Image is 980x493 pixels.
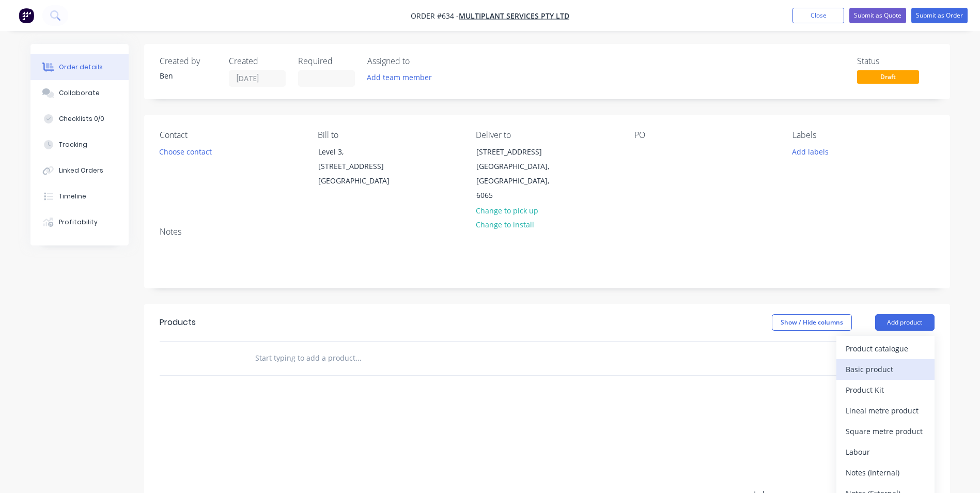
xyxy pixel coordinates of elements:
[255,348,461,368] input: Start typing to add a product...
[846,403,925,418] div: Lineal metre product
[476,130,617,140] div: Deliver to
[160,70,216,81] div: Ben
[59,88,100,98] div: Collaborate
[59,114,104,124] div: Checklists 0/0
[846,465,925,480] div: Notes (Internal)
[59,166,103,175] div: Linked Orders
[361,70,437,84] button: Add team member
[846,382,925,397] div: Product Kit
[634,130,776,140] div: PO
[229,56,286,66] div: Created
[875,314,935,331] button: Add product
[857,56,935,66] div: Status
[476,145,562,159] div: [STREET_ADDRESS]
[298,56,355,66] div: Required
[30,106,129,132] button: Checklists 0/0
[849,8,906,23] button: Submit as Quote
[367,70,438,84] button: Add team member
[468,144,571,203] div: [STREET_ADDRESS][GEOGRAPHIC_DATA], [GEOGRAPHIC_DATA], 6065
[30,132,129,158] button: Tracking
[470,218,539,232] button: Change to install
[59,192,86,201] div: Timeline
[30,209,129,235] button: Profitability
[846,444,925,459] div: Labour
[19,8,34,23] img: Factory
[787,144,834,158] button: Add labels
[318,174,404,188] div: [GEOGRAPHIC_DATA]
[367,56,471,66] div: Assigned to
[792,8,844,23] button: Close
[30,183,129,209] button: Timeline
[846,362,925,377] div: Basic product
[59,140,87,149] div: Tracking
[476,159,562,203] div: [GEOGRAPHIC_DATA], [GEOGRAPHIC_DATA], 6065
[30,80,129,106] button: Collaborate
[411,11,459,21] span: Order #634 -
[772,314,852,331] button: Show / Hide columns
[30,54,129,80] button: Order details
[59,63,103,72] div: Order details
[459,11,569,21] a: Multiplant Services Pty Ltd
[160,56,216,66] div: Created by
[160,316,196,329] div: Products
[470,203,543,217] button: Change to pick up
[911,8,968,23] button: Submit as Order
[59,218,98,227] div: Profitability
[846,341,925,356] div: Product catalogue
[857,70,919,83] span: Draft
[160,227,935,237] div: Notes
[30,158,129,183] button: Linked Orders
[792,130,934,140] div: Labels
[318,130,459,140] div: Bill to
[309,144,413,189] div: Level 3, [STREET_ADDRESS][GEOGRAPHIC_DATA]
[318,145,404,174] div: Level 3, [STREET_ADDRESS]
[160,130,301,140] div: Contact
[846,424,925,439] div: Square metre product
[153,144,217,158] button: Choose contact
